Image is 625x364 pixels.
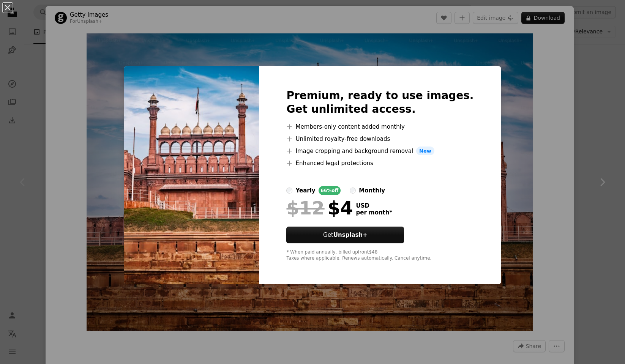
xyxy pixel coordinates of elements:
div: * When paid annually, billed upfront $48 Taxes where applicable. Renews automatically. Cancel any... [286,249,473,262]
li: Enhanced legal protections [286,159,473,168]
div: 66% off [319,186,341,195]
strong: Unsplash+ [333,232,368,238]
div: monthly [359,186,385,195]
input: yearly66%off [286,188,292,194]
li: Unlimited royalty-free downloads [286,134,473,143]
span: per month * [356,209,392,216]
h2: Premium, ready to use images. Get unlimited access. [286,89,473,116]
li: Members-only content added monthly [286,122,473,131]
input: monthly [350,188,356,194]
div: $4 [286,198,353,218]
li: Image cropping and background removal [286,147,473,156]
img: premium_photo-1661919589683-f11880119fb7 [124,66,259,285]
span: $12 [286,198,324,218]
button: GetUnsplash+ [286,227,404,243]
div: yearly [295,186,315,195]
span: USD [356,202,392,209]
span: New [416,147,434,156]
